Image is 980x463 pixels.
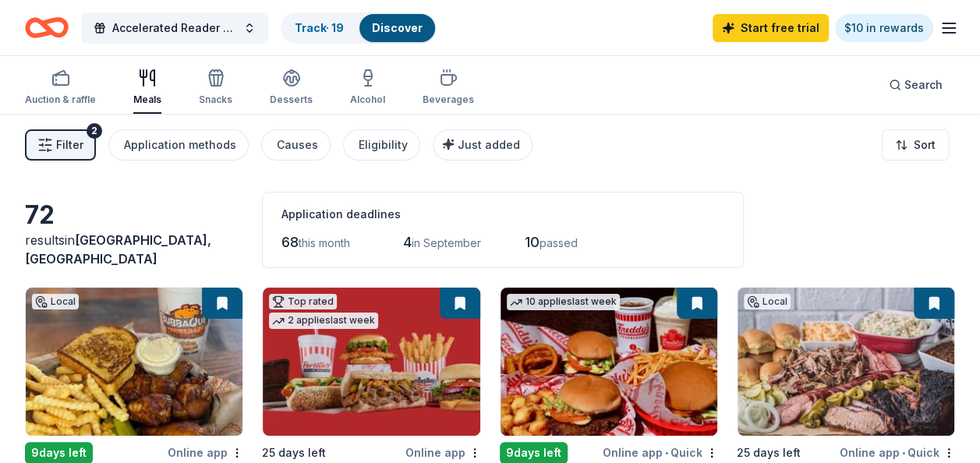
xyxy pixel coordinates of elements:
[738,288,954,436] img: Image for 4 Rivers Smokehouse
[350,94,385,106] div: Alcohol
[133,94,161,106] div: Meals
[25,200,243,231] div: 72
[281,12,437,44] button: Track· 19Discover
[359,136,408,154] div: Eligibility
[840,443,955,462] div: Online app Quick
[25,232,211,267] span: in
[665,447,668,459] span: •
[713,14,829,42] a: Start free trial
[904,76,943,94] span: Search
[112,19,237,37] span: Accelerated Reader Level Up Events
[423,62,474,114] button: Beverages
[458,138,520,151] span: Just added
[199,62,232,114] button: Snacks
[914,136,936,154] span: Sort
[423,94,474,106] div: Beverages
[87,123,102,139] div: 2
[737,444,801,462] div: 25 days left
[405,443,481,462] div: Online app
[372,21,423,34] a: Discover
[299,236,350,249] span: this month
[25,231,243,268] div: results
[876,69,955,101] button: Search
[412,236,481,249] span: in September
[525,234,540,250] span: 10
[343,129,420,161] button: Eligibility
[744,294,791,309] div: Local
[281,205,724,224] div: Application deadlines
[269,313,378,329] div: 2 applies last week
[277,136,318,154] div: Causes
[56,136,83,154] span: Filter
[270,62,313,114] button: Desserts
[25,62,96,114] button: Auction & raffle
[25,94,96,106] div: Auction & raffle
[507,294,620,310] div: 10 applies last week
[26,288,242,436] img: Image for Bubbaque's BBQ
[25,9,69,46] a: Home
[133,62,161,114] button: Meals
[295,21,344,34] a: Track· 19
[262,444,326,462] div: 25 days left
[835,14,933,42] a: $10 in rewards
[168,443,243,462] div: Online app
[25,129,96,161] button: Filter2
[403,234,412,250] span: 4
[199,94,232,106] div: Snacks
[350,62,385,114] button: Alcohol
[269,294,337,309] div: Top rated
[25,232,211,267] span: [GEOGRAPHIC_DATA], [GEOGRAPHIC_DATA]
[501,288,717,436] img: Image for Freddy's Frozen Custard & Steakburgers
[603,443,718,462] div: Online app Quick
[540,236,578,249] span: passed
[81,12,268,44] button: Accelerated Reader Level Up Events
[270,94,313,106] div: Desserts
[108,129,249,161] button: Application methods
[32,294,79,309] div: Local
[281,234,299,250] span: 68
[124,136,236,154] div: Application methods
[433,129,532,161] button: Just added
[261,129,331,161] button: Causes
[263,288,479,436] img: Image for Portillo's
[902,447,905,459] span: •
[882,129,949,161] button: Sort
